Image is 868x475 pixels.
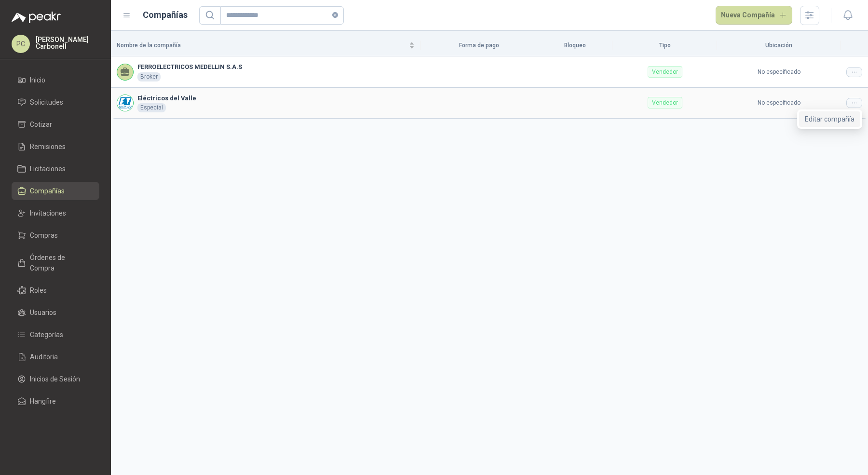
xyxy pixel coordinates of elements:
[30,97,63,108] span: Solicitudes
[12,115,99,134] a: Cotizar
[12,226,99,244] a: Compras
[30,163,66,174] span: Licitaciones
[137,72,161,81] div: Broker
[332,12,338,18] span: close-circle
[30,141,66,152] span: Remisiones
[12,248,99,277] a: Órdenes de Compra
[143,8,188,22] h1: Compañías
[30,252,90,273] span: Órdenes de Compra
[12,182,99,200] a: Compañías
[612,35,717,56] th: Tipo
[12,160,99,178] a: Licitaciones
[117,41,407,50] span: Nombre de la compañía
[30,285,47,296] span: Roles
[12,35,30,53] div: PC
[12,137,99,156] a: Remisiones
[12,281,99,299] a: Roles
[717,35,841,56] th: Ubicación
[12,303,99,322] a: Usuarios
[12,71,99,89] a: Inicio
[111,35,420,56] th: Nombre de la compañía
[137,103,166,112] div: Especial
[332,11,338,20] span: close-circle
[648,97,682,109] div: Vendedor
[420,35,537,56] th: Forma de pago
[716,6,793,25] button: Nueva Compañía
[137,94,196,103] b: Eléctricos del Valle
[137,62,242,72] b: FERROELECTRICOS MEDELLIN S.A.S
[30,396,56,407] span: Hangfire
[723,68,835,77] p: No especificado
[30,230,58,241] span: Compras
[36,36,99,50] p: [PERSON_NAME] Carbonell
[12,392,99,410] a: Hangfire
[12,326,99,344] a: Categorías
[30,186,65,196] span: Compañías
[648,66,682,78] div: Vendedor
[12,93,99,111] a: Solicitudes
[12,370,99,388] a: Inicios de Sesión
[12,12,61,23] img: Logo peakr
[30,352,58,362] span: Auditoria
[30,208,66,218] span: Invitaciones
[30,329,63,340] span: Categorías
[117,95,133,111] img: Company Logo
[12,204,99,222] a: Invitaciones
[805,114,854,124] span: Editar compañía
[30,75,45,85] span: Inicio
[30,119,52,130] span: Cotizar
[12,348,99,366] a: Auditoria
[537,35,612,56] th: Bloqueo
[30,374,80,384] span: Inicios de Sesión
[30,307,56,318] span: Usuarios
[723,98,835,108] p: No especificado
